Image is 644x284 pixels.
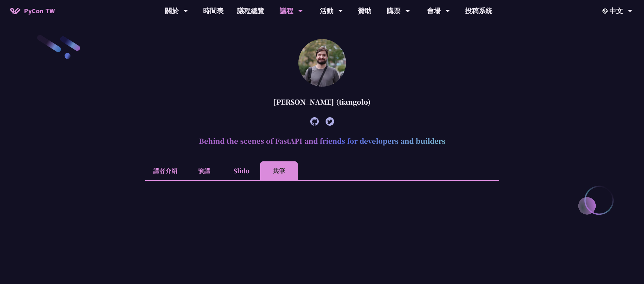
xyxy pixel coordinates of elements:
[145,161,185,180] li: 講者介紹
[185,161,223,180] li: 演講
[3,2,62,19] a: PyCon TW
[298,39,346,87] img: Sebastián Ramírez (tiangolo)
[602,8,609,14] img: Locale Icon
[24,6,55,16] span: PyCon TW
[260,161,298,180] li: 共筆
[10,7,20,14] img: Home icon of PyCon TW 2025
[145,131,499,151] h2: Behind the scenes of FastAPI and friends for developers and builders
[223,161,260,180] li: Slido
[145,92,499,112] div: [PERSON_NAME] (tiangolo)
